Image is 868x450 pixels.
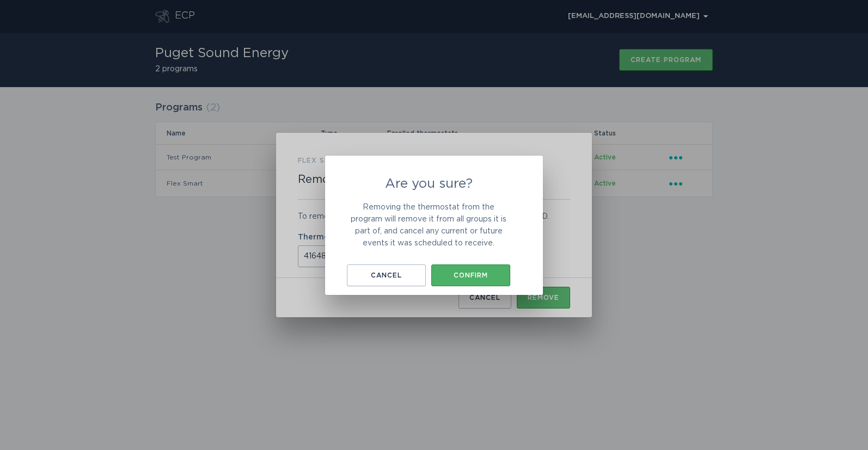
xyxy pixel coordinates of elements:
button: Confirm [431,264,510,286]
p: Removing the thermostat from the program will remove it from all groups it is part of, and cancel... [347,201,510,249]
div: Confirm [437,272,505,279]
div: Cancel [352,272,420,279]
button: Cancel [347,264,426,286]
div: Are you sure? [325,156,543,295]
h2: Are you sure? [347,177,510,190]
